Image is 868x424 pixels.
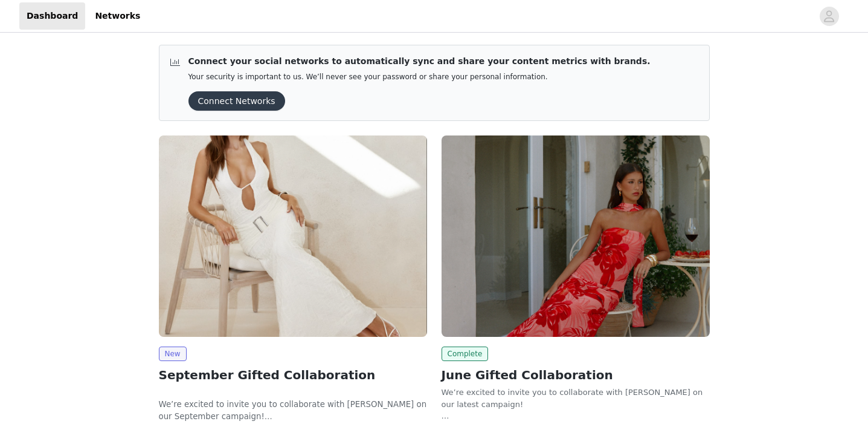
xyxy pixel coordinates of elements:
[188,55,651,68] p: Connect your social networks to automatically sync and share your content metrics with brands.
[188,73,651,82] p: Your security is important to us. We’ll never see your password or share your personal information.
[442,347,489,361] span: Complete
[442,366,710,384] h2: June Gifted Collaboration
[823,7,835,26] div: avatar
[88,2,147,30] a: Networks
[159,400,427,421] span: We’re excited to invite you to collaborate with [PERSON_NAME] on our September campaign!
[188,91,285,111] button: Connect Networks
[159,366,427,384] h2: September Gifted Collaboration
[159,135,427,337] img: Peppermayo EU
[159,347,187,361] span: New
[442,386,710,410] div: We’re excited to invite you to collaborate with [PERSON_NAME] on our latest campaign!
[19,2,85,30] a: Dashboard
[442,135,710,337] img: Peppermayo AUS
